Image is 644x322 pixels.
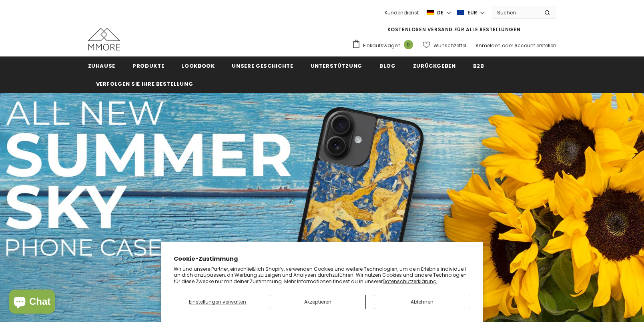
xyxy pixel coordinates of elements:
[413,62,456,70] span: Zurückgeben
[383,278,437,285] a: Datenschutzerklärung
[475,42,501,49] a: Anmelden
[88,28,120,50] img: MMORE Cases
[427,9,434,16] img: i-lang-2.png
[96,80,193,88] span: Verfolgen Sie Ihre Bestellung
[502,42,513,49] span: oder
[492,7,538,18] input: Search Site
[404,40,413,49] span: 0
[132,62,164,70] span: Produkte
[6,290,58,316] inbox-online-store-chat: Onlineshop-Chat von Shopify
[387,26,521,33] span: KOSTENLOSEN VERSAND FÜR ALLE BESTELLUNGEN
[132,56,164,74] a: Produkte
[437,9,443,17] span: de
[174,266,470,285] p: Wir und unsere Partner, einschließlich Shopify, verwenden Cookies und weitere Technologien, um de...
[423,38,466,52] a: Wunschzettel
[352,39,417,51] a: Einkaufswagen 0
[311,56,362,74] a: Unterstützung
[433,42,466,50] span: Wunschzettel
[232,56,293,74] a: Unsere Geschichte
[473,56,484,74] a: B2B
[174,255,470,263] h2: Cookie-Zustimmung
[181,62,215,70] span: Lookbook
[379,62,396,70] span: Blog
[96,74,193,93] a: Verfolgen Sie Ihre Bestellung
[88,62,116,70] span: Zuhause
[413,56,456,74] a: Zurückgeben
[374,295,470,309] button: Ablehnen
[189,298,246,305] span: Einstellungen verwalten
[174,295,261,309] button: Einstellungen verwalten
[363,42,401,50] span: Einkaufswagen
[232,62,293,70] span: Unsere Geschichte
[473,62,484,70] span: B2B
[311,62,362,70] span: Unterstützung
[181,56,215,74] a: Lookbook
[270,295,366,309] button: Akzeptieren
[385,9,419,16] span: Kundendienst
[467,9,477,17] span: EUR
[379,56,396,74] a: Blog
[514,42,556,49] a: Account erstellen
[88,56,116,74] a: Zuhause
